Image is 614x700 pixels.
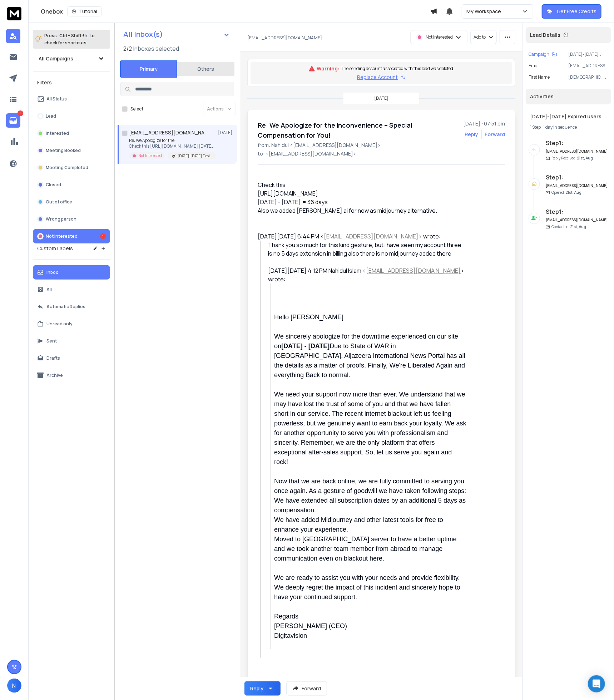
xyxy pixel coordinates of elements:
div: Check this [258,181,466,189]
button: Inbox [33,265,110,280]
li: Moved to [GEOGRAPHIC_DATA] server to have a better uptime and we took another team member from ab... [274,534,466,563]
button: Others [177,61,234,77]
h3: Custom Labels [37,245,73,252]
p: First Name [529,74,550,80]
button: Unread only [33,317,110,331]
button: Tutorial [67,6,102,16]
p: Press to check for shortcuts. [44,32,95,46]
p: Closed [46,182,61,188]
p: Email [529,63,540,69]
p: Wrong person [46,216,76,222]
a: [EMAIL_ADDRESS][DOMAIN_NAME] [366,267,461,275]
span: We sincerely apologize for the downtime experienced on our site on Due to State of WAR in [GEOGRA... [274,333,468,639]
h6: [EMAIL_ADDRESS][DOMAIN_NAME] [546,217,608,223]
p: The sending account associated with this lead was deleted. [341,66,455,72]
h1: All Inbox(s) [123,31,163,38]
p: Not Interested [426,34,453,40]
button: Drafts [33,351,110,365]
p: Not Interested [138,153,162,158]
p: Interested [46,130,69,136]
h6: [EMAIL_ADDRESS][DOMAIN_NAME] [546,149,608,154]
p: [DATE] [374,95,388,101]
p: [DEMOGRAPHIC_DATA][PERSON_NAME] [568,74,608,80]
span: Now that we are back online, we are fully committed to serving you once again. As a gesture of go... [274,478,466,639]
div: | [530,124,607,130]
div: [URL][DOMAIN_NAME] [258,189,466,198]
p: [DATE] : 07:51 pm [463,120,505,127]
p: to: <[EMAIL_ADDRESS][DOMAIN_NAME]> [258,150,505,157]
button: Lead [33,109,110,123]
p: [DATE]-[DATE] Expired users [178,153,212,159]
h1: All Campaigns [39,55,73,62]
div: Forward [485,131,505,138]
div: Thank you so much for this kind gesture, but i have seen my account three is no 5 days extension ... [268,241,467,258]
button: Campaign [529,51,557,57]
span: Hello [PERSON_NAME] [274,314,468,639]
button: Replace Account [357,74,406,81]
p: Meeting Booked [46,148,81,153]
button: Closed [33,178,110,192]
span: 21st, Aug [565,190,581,195]
button: Sent [33,334,110,348]
p: My Workspace [466,8,504,15]
p: Re: We Apologize for the [129,138,215,143]
span: 1 Step [530,124,541,130]
h1: [DATE]-[DATE] Expired users [530,113,607,120]
li: We have extended all subscription dates by an additional 5 days as compensation. [274,496,466,515]
button: All Status [33,92,110,106]
p: [EMAIL_ADDRESS][DOMAIN_NAME] [568,63,608,69]
div: 1 [100,233,106,239]
button: All Campaigns [33,51,110,66]
div: Open Intercom Messenger [588,675,605,692]
h6: Step 1 : [546,207,608,216]
p: Lead [46,113,56,119]
p: Unread only [46,321,73,327]
button: Get Free Credits [542,4,601,19]
span: [PERSON_NAME] (CEO) [274,622,347,639]
p: Meeting Completed [46,165,88,171]
span: We need your support now more than ever. We understand that we may have lost the trust of some of... [274,391,468,639]
span: Ctrl + Shift + k [58,31,89,40]
button: Reply [244,681,281,696]
p: [DATE]-[DATE] Expired users [568,51,608,57]
button: Out of office [33,195,110,209]
button: Archive [33,368,110,383]
h3: Filters [33,78,110,88]
p: Get Free Credits [557,8,596,15]
p: Warning: [317,65,340,72]
button: N [7,679,21,693]
p: Lead Details [530,31,560,39]
button: Not Interested1 [33,229,110,243]
div: Activities [526,89,611,104]
div: Reply [250,685,263,692]
button: All [33,282,110,297]
p: Contacted [551,224,586,230]
label: Select [130,106,143,112]
button: Reply [465,131,478,138]
span: 21st, Aug [577,156,593,161]
span: 21st, Aug [570,224,586,229]
p: Campaign [529,51,549,57]
h6: Step 1 : [546,173,608,182]
span: 1 day in sequence [543,124,577,130]
h6: [EMAIL_ADDRESS][DOMAIN_NAME] [546,183,608,188]
p: Reply Received [551,156,593,161]
p: [EMAIL_ADDRESS][DOMAIN_NAME] [247,35,322,41]
button: Interested [33,126,110,141]
p: Sent [46,338,57,344]
button: Wrong person [33,212,110,226]
p: All [46,287,52,292]
div: [DATE] - [DATE] = 36 days [258,198,466,206]
p: Automatic Replies [46,304,85,310]
strong: [DATE] - [DATE] [281,342,330,350]
p: Opened [551,190,581,195]
p: [DATE] [218,130,234,135]
p: 1 [18,110,23,116]
button: Meeting Booked [33,143,110,158]
span: Digitavision [274,632,307,639]
li: We have added Midjourney and other latest tools for free to enhance your experience. [274,515,466,534]
button: Automatic Replies [33,300,110,314]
